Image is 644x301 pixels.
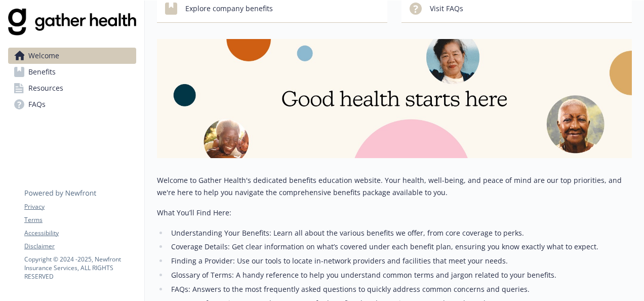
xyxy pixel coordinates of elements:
a: Accessibility [24,229,136,238]
li: FAQs: Answers to the most frequently asked questions to quickly address common concerns and queries. [168,283,632,295]
a: Welcome [8,48,136,64]
li: Finding a Provider: Use our tools to locate in-network providers and facilities that meet your ne... [168,255,632,267]
p: What You’ll Find Here: [157,207,632,219]
a: Resources [8,80,136,96]
span: FAQs [28,96,46,112]
li: Glossary of Terms: A handy reference to help you understand common terms and jargon related to yo... [168,269,632,281]
a: FAQs [8,96,136,112]
span: Benefits [28,64,56,80]
span: Resources [28,80,63,96]
li: Coverage Details: Get clear information on what’s covered under each benefit plan, ensuring you k... [168,241,632,253]
a: Terms [24,215,136,224]
li: Understanding Your Benefits: Learn all about the various benefits we offer, from core coverage to... [168,227,632,239]
a: Disclaimer [24,242,136,251]
img: overview page banner [157,39,632,158]
p: Copyright © 2024 - 2025 , Newfront Insurance Services, ALL RIGHTS RESERVED [24,255,136,281]
a: Benefits [8,64,136,80]
p: Welcome to Gather Health's dedicated benefits education website. Your health, well-being, and pea... [157,174,632,199]
a: Privacy [24,202,136,211]
span: Welcome [28,48,59,64]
